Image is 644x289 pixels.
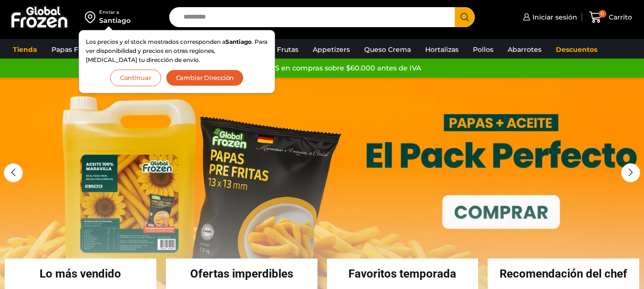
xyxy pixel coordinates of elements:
[5,268,156,279] h2: Lo más vendido
[420,40,463,59] a: Hortalizas
[530,12,577,22] span: Iniciar sesión
[488,268,639,279] h2: Recomendación del chef
[8,40,42,59] a: Tienda
[455,7,475,27] button: Search button
[521,8,577,27] a: Iniciar sesión
[327,268,479,279] h2: Favoritos temporada
[587,6,634,29] a: 0 Carrito
[359,40,416,59] a: Queso Crema
[308,40,355,59] a: Appetizers
[225,38,252,45] strong: Santiago
[606,12,632,22] span: Carrito
[86,37,268,65] p: Los precios y el stock mostrados corresponden a . Para ver disponibilidad y precios en otras regi...
[110,70,161,86] button: Continuar
[503,40,546,59] a: Abarrotes
[551,40,602,59] a: Descuentos
[99,16,131,25] div: Santiago
[599,10,606,18] span: 0
[166,268,317,279] h2: Ofertas imperdibles
[47,40,98,59] a: Papas Fritas
[468,40,498,59] a: Pollos
[166,70,244,86] button: Cambiar Dirección
[99,9,131,16] div: Enviar a
[85,9,99,25] img: address-field-icon.svg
